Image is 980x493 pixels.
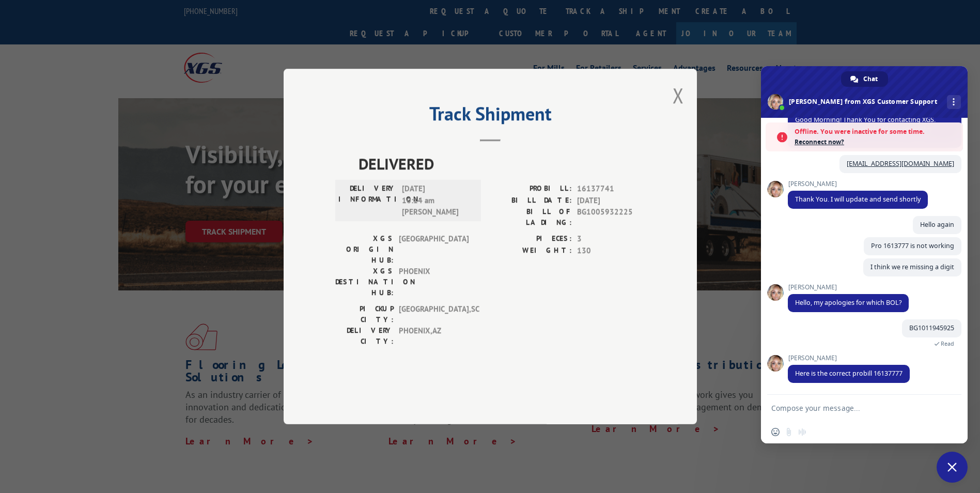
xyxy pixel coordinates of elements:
[577,233,645,245] span: 3
[399,266,469,298] span: PHOENIX
[771,404,935,413] textarea: Compose your message...
[490,183,572,195] label: PROBILL:
[771,428,780,436] span: Insert an emoji
[338,183,397,218] label: DELIVERY INFORMATION:
[335,303,394,325] label: PICKUP CITY:
[795,195,921,204] span: Thank You. I will update and send shortly
[577,206,645,228] span: BG1005932225
[399,325,469,347] span: PHOENIX , AZ
[871,241,954,250] span: Pro 1613777 is not working
[490,233,572,245] label: PIECES:
[577,183,645,195] span: 16137741
[941,340,954,347] span: Read
[335,233,394,266] label: XGS ORIGIN HUB:
[359,152,645,175] span: DELIVERED
[399,303,469,325] span: [GEOGRAPHIC_DATA] , SC
[937,452,968,483] div: Close chat
[335,325,394,347] label: DELIVERY CITY:
[847,159,954,168] a: [EMAIL_ADDRESS][DOMAIN_NAME]
[673,82,684,109] button: Close modal
[335,266,394,298] label: XGS DESTINATION HUB:
[795,369,903,378] span: Here is the correct probill 16137777
[920,220,954,229] span: Hello again
[870,263,954,271] span: I think we re missing a digit
[335,106,645,126] h2: Track Shipment
[402,183,472,218] span: [DATE] 10:14 am [PERSON_NAME]
[863,71,878,87] span: Chat
[577,195,645,207] span: [DATE]
[788,284,909,291] span: [PERSON_NAME]
[490,195,572,207] label: BILL DATE:
[399,233,469,266] span: [GEOGRAPHIC_DATA]
[947,95,961,109] div: More channels
[490,206,572,228] label: BILL OF LADING:
[788,180,928,188] span: [PERSON_NAME]
[909,323,954,332] span: BG1011945925
[490,245,572,257] label: WEIGHT:
[841,71,888,87] div: Chat
[795,298,901,307] span: Hello, my apologies for which BOL?
[577,245,645,257] span: 130
[795,137,958,147] span: Reconnect now?
[788,355,910,362] span: [PERSON_NAME]
[795,127,958,137] span: Offline. You were inactive for some time.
